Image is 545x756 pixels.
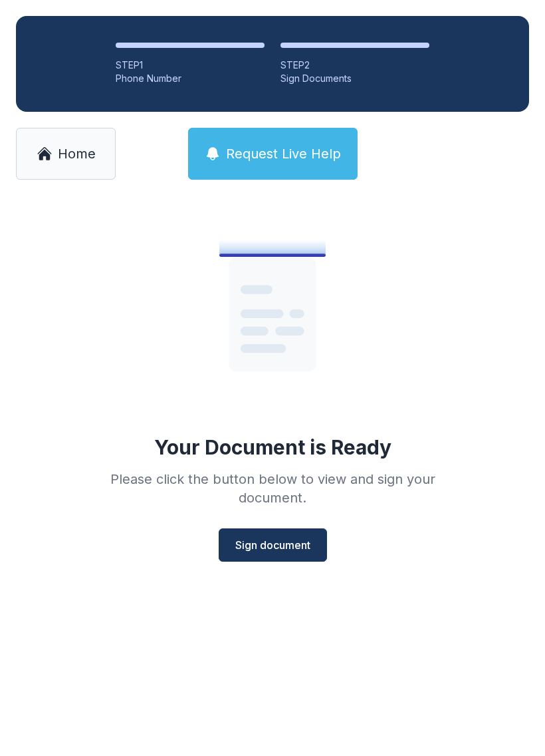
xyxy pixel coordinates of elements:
div: STEP 1 [116,59,265,72]
div: Your Document is Ready [154,435,391,459]
div: STEP 2 [280,59,429,72]
div: Phone Number [116,72,265,85]
span: Request Live Help [226,144,341,163]
div: Sign Documents [280,72,429,85]
span: Home [58,144,96,163]
div: Please click the button below to view and sign your document. [81,470,464,507]
span: Sign document [235,537,310,553]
